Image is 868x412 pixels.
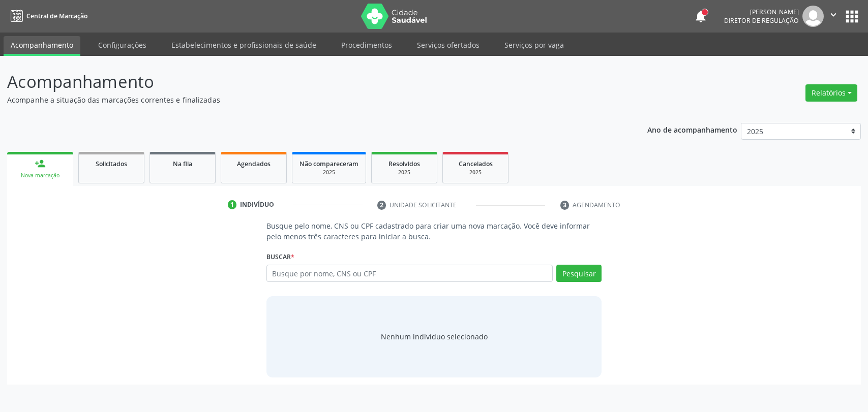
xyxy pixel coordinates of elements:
[381,331,488,342] div: Nenhum indivíduo selecionado
[379,169,430,176] div: 2025
[724,16,799,25] span: Diretor de regulação
[237,160,271,168] span: Agendados
[724,8,799,16] div: [PERSON_NAME]
[410,36,487,54] a: Serviços ofertados
[266,249,294,265] label: Buscar
[7,8,87,24] a: Central de Marcação
[35,158,46,169] div: person_add
[828,9,839,20] i: 
[164,36,323,54] a: Estabelecimentos e profissionais de saúde
[266,265,553,282] input: Busque por nome, CNS ou CPF
[497,36,571,54] a: Serviços por vaga
[824,6,843,27] button: 
[96,160,127,168] span: Solicitados
[388,160,420,168] span: Resolvidos
[7,94,605,105] p: Acompanhe a situação das marcações correntes e finalizadas
[266,220,602,242] p: Busque pelo nome, CNS ou CPF cadastrado para criar uma nova marcação. Você deve informar pelo men...
[647,123,737,136] p: Ano de acompanhamento
[300,160,358,168] span: Não compareceram
[459,160,493,168] span: Cancelados
[694,9,708,23] button: notifications
[14,172,66,179] div: Nova marcação
[91,36,154,54] a: Configurações
[173,160,192,168] span: Na fila
[805,84,857,102] button: Relatórios
[334,36,399,54] a: Procedimentos
[7,69,605,94] p: Acompanhamento
[228,200,237,209] div: 1
[450,169,501,176] div: 2025
[240,200,274,209] div: Indivíduo
[4,36,80,56] a: Acompanhamento
[802,6,824,27] img: img
[843,8,861,25] button: apps
[26,12,87,20] span: Central de Marcação
[300,169,358,176] div: 2025
[556,265,602,282] button: Pesquisar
